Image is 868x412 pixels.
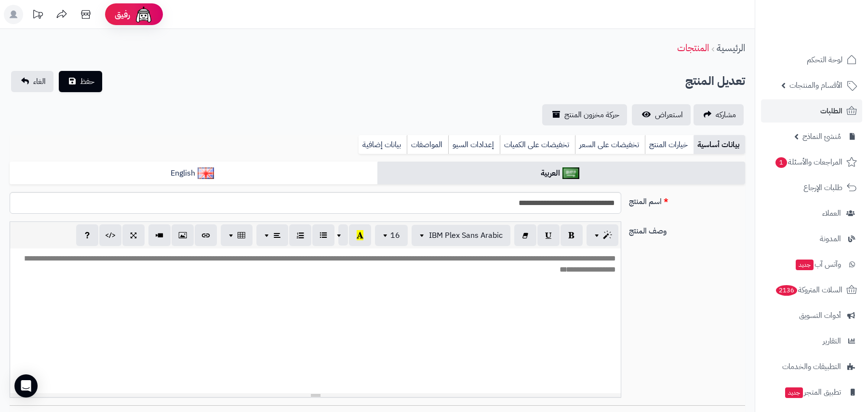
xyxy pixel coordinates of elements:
img: English [198,167,214,179]
a: تحديثات المنصة [26,5,50,27]
span: 2136 [775,285,798,296]
span: أدوات التسويق [799,309,841,322]
label: اسم المنتج [625,192,749,207]
span: جديد [796,260,814,270]
span: مشاركه [716,109,736,121]
a: خيارات المنتج [645,135,694,154]
span: السلات المتروكة [775,283,842,297]
span: المراجعات والأسئلة [775,155,842,169]
label: وصف المنتج [625,221,749,237]
a: استعراض [632,104,691,125]
span: جديد [785,387,803,398]
span: وآتس آب [795,258,841,271]
a: إعدادات السيو [448,135,500,154]
a: المراجعات والأسئلة1 [761,151,862,174]
a: العملاء [761,202,862,225]
span: طلبات الإرجاع [803,181,842,194]
img: ai-face.png [134,5,153,24]
a: تخفيضات على الكميات [500,135,575,154]
a: تطبيق المتجرجديد [761,381,862,404]
button: 16 [375,225,408,246]
button: حفظ [59,71,102,92]
a: الرئيسية [717,41,745,55]
img: logo-2.png [802,14,859,34]
a: English [10,162,377,185]
div: Open Intercom Messenger [14,374,38,398]
span: تطبيق المتجر [784,385,841,399]
a: أدوات التسويق [761,304,862,327]
h2: تعديل المنتج [685,71,745,91]
a: التقارير [761,330,862,353]
span: استعراض [655,109,683,121]
span: 16 [390,230,400,241]
a: بيانات إضافية [359,135,407,154]
a: مشاركه [694,104,744,125]
a: لوحة التحكم [761,48,862,71]
a: الطلبات [761,99,862,123]
span: التقارير [823,334,841,348]
span: IBM Plex Sans Arabic [429,230,503,241]
span: مُنشئ النماذج [802,130,841,143]
button: IBM Plex Sans Arabic [412,225,510,246]
span: التطبيقات والخدمات [782,360,841,373]
span: 1 [775,157,788,168]
a: بيانات أساسية [694,135,745,154]
span: الطلبات [820,104,842,118]
a: طلبات الإرجاع [761,176,862,199]
a: التطبيقات والخدمات [761,355,862,378]
a: المدونة [761,227,862,250]
span: الأقسام والمنتجات [789,79,842,92]
a: المواصفات [407,135,448,154]
a: العربية [377,162,745,185]
img: العربية [562,167,579,179]
a: تخفيضات على السعر [575,135,645,154]
span: العملاء [822,206,841,220]
span: حركة مخزون المنتج [564,109,619,121]
span: المدونة [820,232,841,246]
a: حركة مخزون المنتج [542,104,627,125]
span: رفيق [115,9,130,20]
a: وآتس آبجديد [761,253,862,276]
a: الغاء [11,71,53,92]
span: الغاء [33,76,46,87]
span: حفظ [80,76,94,87]
span: لوحة التحكم [807,53,842,67]
a: المنتجات [677,41,709,55]
a: السلات المتروكة2136 [761,278,862,302]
